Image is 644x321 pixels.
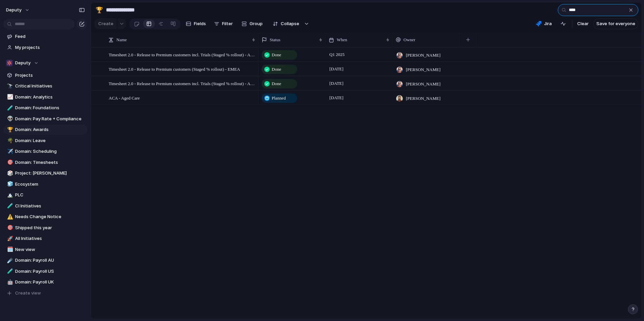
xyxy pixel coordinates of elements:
button: Collapse [269,18,303,29]
span: Projects [15,72,85,79]
span: Jira [544,20,552,27]
span: Create view [15,290,41,297]
button: 🏆 [94,5,105,15]
a: Projects [3,70,87,80]
span: Name [116,37,127,43]
div: 🎯 [7,158,12,166]
span: Domain: Leave [15,137,85,144]
div: 👽 [7,115,12,123]
span: All Initiatives [15,235,85,242]
span: Timesheet 2.0 - Release to Premium customers (Staged % rollout) - EMEA [109,65,240,73]
button: Deputy [3,58,87,68]
span: [DATE] [328,79,345,87]
span: Q1 2025 [328,51,346,59]
button: 🏔️ [6,192,13,198]
div: 🎲 [7,170,12,177]
a: 🗓️New view [3,245,87,255]
span: Done [272,52,281,58]
span: Domain: Pay Rate + Compliance [15,116,85,122]
button: 🚀 [6,235,13,242]
span: Domain: Awards [15,126,85,133]
a: My projects [3,43,87,53]
a: 🧪CI Initiatives [3,201,87,211]
a: 👽Domain: Pay Rate + Compliance [3,114,87,124]
button: ☄️ [6,257,13,264]
span: [PERSON_NAME] [406,52,440,59]
a: Feed [3,31,87,42]
span: Owner [404,37,415,43]
span: Domain: Timesheets [15,159,85,166]
div: 📈 [7,93,12,101]
button: Clear [575,18,591,29]
a: 🎲Project: [PERSON_NAME] [3,168,87,178]
span: When [337,37,347,43]
a: ☄️Domain: Payroll AU [3,255,87,265]
span: Clear [577,20,589,27]
span: Domain: Analytics [15,94,85,101]
button: 📈 [6,94,13,101]
div: 🧪 [7,104,12,112]
div: 🏆 [7,126,12,134]
a: ⚠️Needs Change Notice [3,212,87,222]
div: ⚠️ [7,213,12,221]
button: 👽 [6,116,13,122]
span: Save for everyone [596,20,635,27]
div: 🗓️ [7,246,12,253]
div: ✈️ [7,148,12,155]
a: 🧪Domain: Payroll US [3,266,87,276]
div: 🏔️ [7,191,12,199]
span: Done [272,66,281,73]
span: Fields [194,20,206,27]
button: 🧊 [6,181,13,188]
button: Save for everyone [593,18,638,29]
span: Done [272,80,281,87]
div: 🎯Shipped this year [3,223,87,233]
div: ✈️Domain: Scheduling [3,146,87,156]
span: My projects [15,44,85,51]
span: ACA - Aged Care [109,94,140,102]
button: deputy [3,5,33,15]
span: Domain: Payroll AU [15,257,85,264]
a: 🌴Domain: Leave [3,136,87,146]
div: 🧪 [7,202,12,210]
button: Filter [211,18,235,29]
a: 📈Domain: Analytics [3,92,87,102]
a: 🏔️PLC [3,190,87,200]
a: 🧪Domain: Foundations [3,103,87,113]
span: CI Initiatives [15,203,85,209]
span: New view [15,246,85,253]
span: Filter [222,20,233,27]
button: 🧪 [6,105,13,111]
a: 🚀All Initiatives [3,234,87,244]
button: Create view [3,288,87,298]
span: Deputy [15,60,31,66]
button: Fields [183,18,209,29]
span: [DATE] [328,94,345,102]
button: Jira [533,19,554,29]
a: 🧊Ecosystem [3,179,87,189]
button: ⚠️ [6,213,13,220]
span: [PERSON_NAME] [406,81,440,87]
div: 🏆 [96,5,103,14]
div: 🎯 [7,224,12,232]
div: 🚀 [7,235,12,243]
button: 🗓️ [6,246,13,253]
span: Domain: Payroll US [15,268,85,275]
a: 🎯Domain: Timesheets [3,157,87,168]
a: 🤖Domain: Payroll UK [3,277,87,287]
button: 🎯 [6,159,13,166]
span: Domain: Payroll UK [15,279,85,285]
span: [PERSON_NAME] [406,95,440,102]
div: 🌴 [7,137,12,144]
